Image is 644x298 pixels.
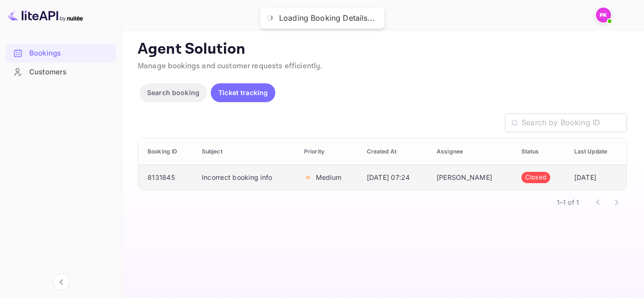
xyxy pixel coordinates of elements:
img: Poonam Kukreja [596,8,611,23]
td: Incorrect booking info [194,165,297,190]
div: Bookings [29,48,112,59]
th: Subject [194,138,297,165]
p: 1–1 of 1 [557,197,579,207]
th: Status [514,138,567,165]
p: Medium [316,172,341,182]
a: Bookings [6,44,116,62]
th: Priority [297,138,359,165]
button: Collapse navigation [53,274,70,290]
th: Created At [359,138,429,165]
div: Customers [29,67,112,78]
td: [DATE] 07:24 [359,165,429,190]
th: Booking ID [138,138,194,165]
th: Last Update [567,138,627,165]
input: Search by Booking ID [521,113,627,132]
img: LiteAPI logo [8,8,83,23]
td: 8131845 [138,165,194,190]
p: Agent Solution [138,40,627,59]
td: [DATE] [567,165,627,190]
div: Customers [6,63,116,81]
p: Search booking [147,88,199,97]
span: Closed [521,173,551,182]
div: Loading Booking Details... [279,13,375,23]
div: Bookings [6,44,116,63]
span: Manage bookings and customer requests efficiently. [138,61,322,71]
a: Customers [6,63,116,81]
p: Ticket tracking [218,88,268,97]
td: [PERSON_NAME] [429,165,514,190]
th: Assignee [429,138,514,165]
